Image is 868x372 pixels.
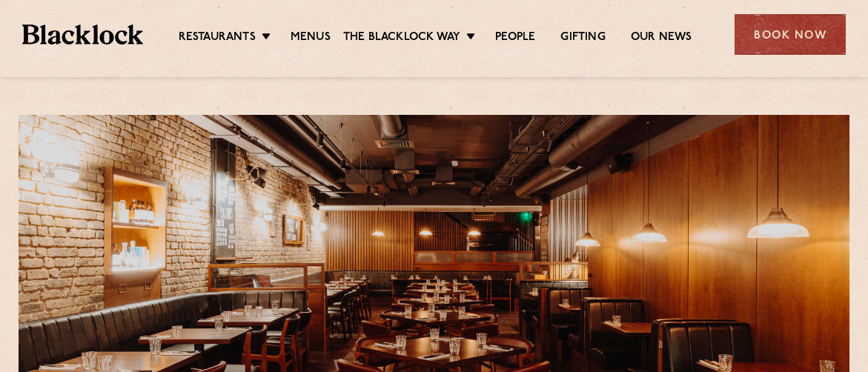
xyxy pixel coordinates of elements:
a: Gifting [560,30,605,47]
div: Book Now [735,14,846,55]
a: People [495,30,535,47]
a: Our News [631,30,692,47]
img: BL_Textured_Logo-footer-cropped.svg [22,24,143,44]
a: Menus [291,30,331,47]
a: The Blacklock Way [343,30,460,47]
a: Restaurants [179,30,256,47]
